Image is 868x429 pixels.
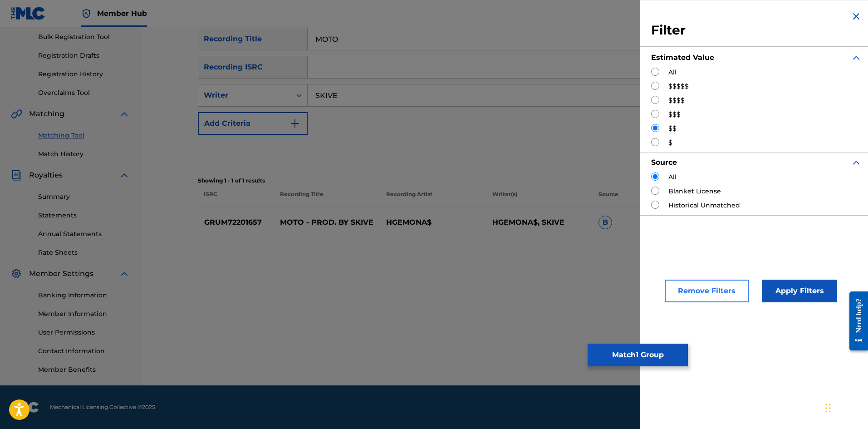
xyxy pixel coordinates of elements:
[668,68,677,77] label: All
[29,170,63,181] span: Royalties
[204,90,285,101] div: Writer
[119,268,130,279] img: expand
[11,170,22,181] img: Royalties
[668,124,677,133] label: $$
[38,365,130,375] a: Member Benefits
[50,403,155,411] span: Mechanical Licensing Collective © 2025
[119,108,130,119] img: expand
[851,11,862,22] img: close
[38,51,130,60] a: Registration Drafts
[598,216,612,229] span: B
[81,8,92,19] img: Top Rightsholder
[486,217,593,228] p: HGEMONA$, SKIVE
[823,385,868,429] iframe: Chat Widget
[274,190,380,207] p: Recording Title
[198,177,811,185] p: Showing 1 - 1 of 1 results
[380,217,486,228] p: HGEMONA$
[668,173,677,182] label: All
[38,211,130,220] a: Statements
[38,346,130,356] a: Contact Information
[762,280,837,302] button: Apply Filters
[97,8,147,19] span: Member Hub
[11,7,46,20] img: MLC Logo
[274,217,380,228] p: MOTO - PROD. BY SKIVE
[119,170,130,181] img: expand
[651,53,714,62] strong: Estimated Value
[11,268,22,279] img: Member Settings
[38,149,130,159] a: Match History
[38,32,130,42] a: Bulk Registration Tool
[668,187,721,196] label: Blanket License
[486,190,593,207] p: Writer(s)
[198,112,308,135] button: Add Criteria
[825,394,831,422] div: Μεταφορά
[38,69,130,79] a: Registration History
[823,385,868,429] div: Widget συνομιλίας
[668,82,689,91] label: $$$$$
[198,217,275,228] p: GRUM72201657
[38,309,130,319] a: Member Information
[651,158,677,167] strong: Source
[851,157,862,168] img: expand
[598,190,618,207] p: Source
[843,285,868,358] iframe: Resource Center
[665,280,749,302] button: Remove Filters
[38,131,130,140] a: Matching Tool
[289,118,300,129] img: 9d2ae6d4665cec9f34b9.svg
[29,108,64,119] span: Matching
[38,192,130,202] a: Summary
[38,229,130,239] a: Annual Statements
[29,268,93,279] span: Member Settings
[668,110,681,119] label: $$$
[651,22,862,39] h3: Filter
[851,52,862,63] img: expand
[38,291,130,300] a: Banking Information
[38,248,130,257] a: Rate Sheets
[198,28,811,171] form: Search Form
[38,88,130,98] a: Overclaims Tool
[198,190,274,207] p: ISRC
[668,138,672,148] label: $
[11,108,22,119] img: Matching
[588,344,688,366] button: Match1 Group
[668,201,740,210] label: Historical Unmatched
[668,96,685,105] label: $$$$
[11,402,39,413] img: logo
[380,190,486,207] p: Recording Artist
[38,328,130,337] a: User Permissions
